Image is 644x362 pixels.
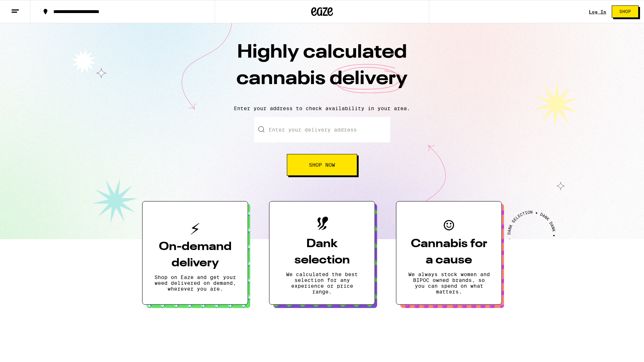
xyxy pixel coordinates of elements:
button: On-demand deliveryShop on Eaze and get your weed delivered on demand, wherever you are. [142,201,248,305]
span: Shop Now [309,162,335,167]
button: Shop [612,5,639,18]
h3: Dank selection [281,236,363,269]
div: Log In [589,9,606,14]
button: Shop Now [287,154,357,176]
p: We calculated the best selection for any experience or price range. [281,271,363,295]
p: Shop on Eaze and get your weed delivered on demand, wherever you are. [154,274,236,292]
h1: Highly calculated cannabis delivery [195,39,449,100]
h3: On-demand delivery [154,239,236,271]
p: We always stock women and BIPOC owned brands, so you can spend on what matters. [408,271,490,295]
button: Dank selectionWe calculated the best selection for any experience or price range. [269,201,375,305]
h3: Cannabis for a cause [408,236,490,269]
p: Enter your address to check availability in your area. [7,105,637,111]
input: Enter your delivery address [254,117,390,142]
button: Cannabis for a causeWe always stock women and BIPOC owned brands, so you can spend on what matters. [396,201,502,305]
span: Shop [619,9,631,14]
